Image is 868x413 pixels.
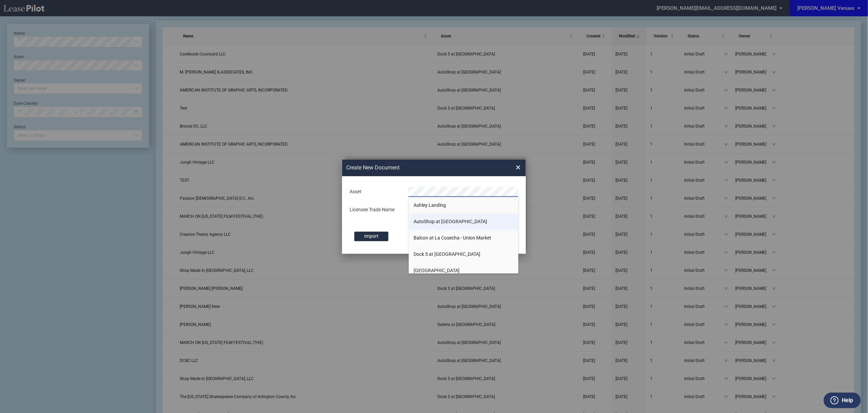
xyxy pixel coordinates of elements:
li: Dock 5 at [GEOGRAPHIC_DATA] [409,246,519,262]
li: AutoShop at [GEOGRAPHIC_DATA] [409,213,519,230]
li: Balcon at La Cosecha - Union Market [409,230,519,246]
li: [GEOGRAPHIC_DATA] [409,262,519,279]
label: Help [842,396,853,405]
h2: Create New Document [346,164,491,171]
div: Licensee Trade Name [345,206,404,213]
span: Balcon at La Cosecha - Union Market [414,235,492,241]
li: Ashley Landing [409,197,519,213]
label: Import [354,232,388,241]
md-dialog: Create New ... [342,160,526,254]
span: AutoShop at [GEOGRAPHIC_DATA] [414,219,487,224]
span: Ashley Landing [414,202,446,208]
div: Asset [345,188,404,195]
span: [GEOGRAPHIC_DATA] [414,268,460,273]
span: Dock 5 at [GEOGRAPHIC_DATA] [414,251,481,257]
span: × [516,162,520,173]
